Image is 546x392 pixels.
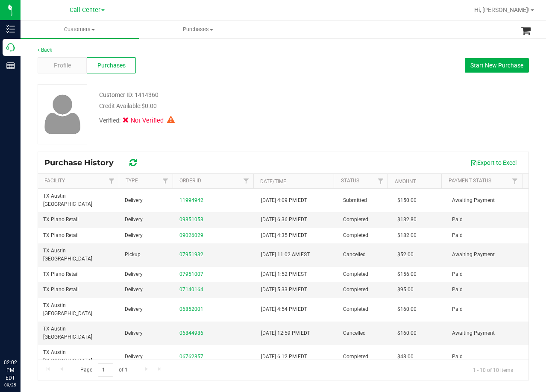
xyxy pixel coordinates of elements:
inline-svg: Inventory [6,25,15,33]
a: Filter [105,174,119,188]
span: Customer is verified, but their medical card is from a different state that does not have recipro... [167,116,175,126]
span: $52.00 [397,251,414,259]
span: Cancelled [343,329,366,337]
span: [DATE] 4:35 PM EDT [261,231,307,240]
a: 07951932 [179,252,203,257]
a: Payment Status [449,178,491,184]
span: Hi, [PERSON_NAME]! [474,6,530,13]
p: 09/25 [4,382,17,388]
a: 06844986 [179,330,203,336]
span: Delivery [125,216,143,224]
a: 09851058 [179,216,203,222]
span: Customers [21,26,139,33]
span: Completed [343,286,368,294]
span: Completed [343,270,368,278]
a: Order ID [179,178,201,184]
span: Page of 1 [73,363,135,377]
span: $182.80 [397,216,417,224]
div: Customer ID: 1414360 [99,91,159,99]
a: Status [341,178,359,184]
span: Completed [343,305,368,313]
iframe: Resource center unread badge [25,322,35,333]
span: Completed [343,231,368,240]
button: Export to Excel [465,155,522,170]
span: Cancelled [343,251,366,259]
span: $48.00 [397,353,414,361]
span: Delivery [125,329,143,337]
span: Delivery [125,231,143,240]
span: [DATE] 11:02 AM EST [261,251,310,259]
span: Completed [343,216,368,224]
a: Filter [239,174,253,188]
span: Awaiting Payment [452,196,495,205]
span: $150.00 [397,196,417,205]
a: 06762857 [179,354,203,360]
span: TX Austin [GEOGRAPHIC_DATA] [43,325,114,341]
div: Verified: [99,116,177,126]
span: TX Austin [GEOGRAPHIC_DATA] [43,301,114,318]
span: Start New Purchase [470,62,523,69]
span: [DATE] 6:12 PM EDT [261,353,307,361]
span: [DATE] 4:54 PM EDT [261,305,307,313]
span: Paid [452,216,463,224]
span: TX Austin [GEOGRAPHIC_DATA] [43,247,114,263]
span: $156.00 [397,270,417,278]
input: 1 [98,363,113,377]
span: Delivery [125,286,143,294]
span: TX Plano Retail [43,216,79,224]
a: Customers [21,20,139,38]
span: Pickup [125,251,141,259]
span: Paid [452,305,463,313]
span: $95.00 [397,286,414,294]
span: Paid [452,270,463,278]
span: $182.00 [397,231,417,240]
span: Profile [54,61,71,70]
inline-svg: Call Center [6,43,15,52]
span: Paid [452,286,463,294]
span: TX Plano Retail [43,286,79,294]
span: TX Plano Retail [43,231,79,240]
span: [DATE] 5:33 PM EDT [261,286,307,294]
span: [DATE] 4:09 PM EDT [261,196,307,205]
span: Delivery [125,270,143,278]
a: Amount [395,178,416,184]
span: Purchases [139,26,257,33]
span: Not Verified [131,116,165,126]
span: Purchases [97,61,126,70]
span: Paid [452,353,463,361]
span: [DATE] 6:36 PM EDT [261,216,307,224]
a: 09026029 [179,232,203,238]
span: $160.00 [397,305,417,313]
a: Filter [373,174,387,188]
span: Submitted [343,196,367,205]
a: 07140164 [179,287,203,293]
a: Back [38,47,52,53]
span: [DATE] 1:52 PM EST [261,270,307,278]
a: Type [126,178,138,184]
a: Filter [159,174,173,188]
span: 1 - 10 of 10 items [466,363,520,376]
span: Purchase History [44,158,122,167]
span: TX Austin [GEOGRAPHIC_DATA] [43,348,114,365]
div: Credit Available: [99,102,338,111]
a: 07951007 [179,271,203,277]
a: Facility [44,178,65,184]
span: $160.00 [397,329,417,337]
span: Paid [452,231,463,240]
span: TX Plano Retail [43,270,79,278]
span: Delivery [125,196,143,205]
a: Filter [508,174,522,188]
inline-svg: Reports [6,61,15,70]
span: Delivery [125,353,143,361]
a: 11994942 [179,197,203,203]
img: user-icon.png [40,92,85,136]
a: Date/Time [260,178,286,184]
a: Purchases [139,20,257,38]
button: Start New Purchase [465,58,529,73]
p: 02:02 PM EDT [4,359,17,382]
span: Awaiting Payment [452,329,495,337]
span: Completed [343,353,368,361]
a: 06852001 [179,306,203,312]
span: Awaiting Payment [452,251,495,259]
span: TX Austin [GEOGRAPHIC_DATA] [43,192,114,208]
